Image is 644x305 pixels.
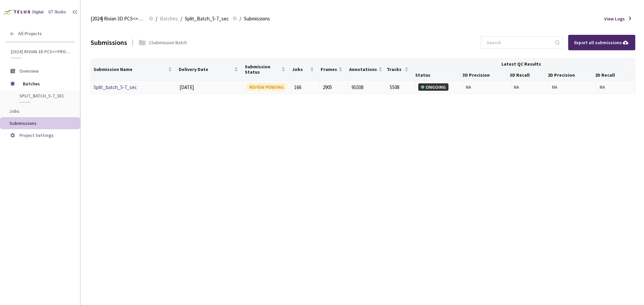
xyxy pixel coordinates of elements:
[23,77,69,90] span: Batches
[91,37,127,48] div: Submissions
[149,39,187,46] div: 1 Submission Batch
[9,108,19,114] span: Jobs
[91,15,145,23] span: [2024] Rivian 3D PCS<>Production
[545,70,592,81] th: 2D Precision
[390,83,413,91] div: 5508
[244,15,270,23] span: Submissions
[466,83,508,91] div: NA
[48,9,66,15] div: GT Studio
[94,84,137,90] a: Split_batch_5-7_sec
[11,49,71,55] span: [2024] Rivian 3D PCS<>Production
[552,83,594,91] div: NA
[179,83,240,91] div: [DATE]
[592,70,630,81] th: 2D Recall
[9,120,37,126] span: Submissions
[289,59,318,81] th: Jobs
[384,59,413,81] th: Tracks
[94,67,167,72] span: Submission Name
[294,83,317,91] div: 166
[413,59,630,70] th: Latest QC Results
[19,68,39,74] span: Overview
[242,59,289,81] th: Submission Status
[19,93,69,99] span: Split_Batch_5-7_sec
[179,67,233,72] span: Delivery Date
[507,70,545,81] th: 3D Recall
[349,67,377,72] span: Annotations
[91,59,176,81] th: Submission Name
[18,31,42,36] span: All Projects
[387,67,403,72] span: Tracks
[323,83,345,91] div: 2905
[185,15,229,23] span: Split_Batch_5-7_sec
[247,83,286,91] div: REVIEW PENDING
[600,83,632,91] div: NA
[292,67,309,72] span: Jobs
[483,36,554,49] input: Search
[413,70,460,81] th: Status
[574,39,629,46] div: Export all submissions
[418,83,448,91] div: ONGOING
[180,15,182,23] li: /
[346,59,384,81] th: Annotations
[460,70,507,81] th: 3D Precision
[176,59,242,81] th: Delivery Date
[245,64,280,75] span: Submission Status
[239,15,241,23] li: /
[604,15,625,22] span: View Logs
[156,15,157,23] li: /
[318,59,346,81] th: Frames
[321,67,337,72] span: Frames
[159,15,179,22] a: Batches
[352,83,384,91] div: 91038
[19,132,54,138] span: Project Settings
[514,83,546,91] div: NA
[160,15,178,23] span: Batches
